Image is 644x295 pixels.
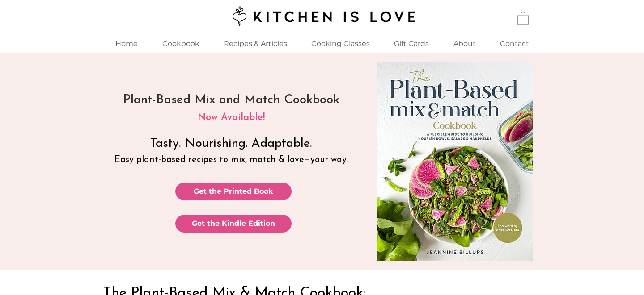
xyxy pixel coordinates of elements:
span: Now Available! [198,112,265,123]
div: Cooking Classes [299,34,381,53]
a: Home [103,34,150,53]
a: Get the Printed Book [175,183,292,200]
p: Recipes & Articles [219,34,292,53]
a: Contact [488,34,541,53]
img: Kitchen is Love logo [226,5,417,27]
a: Get the Kindle Edition [175,215,292,233]
p: Home [111,34,142,53]
p: About [449,34,480,53]
img: plant-based-mix-match-cookbook-cover-web.jpg [377,62,533,261]
span: Tasty. Nourishing. Adaptable.​ [150,137,312,150]
a: Recipes & Articles [211,34,299,53]
p: Cooking Classes [307,34,374,53]
span: Easy plant-based recipes to mix, match & love—your way. [114,155,348,164]
p: Contact [496,34,534,53]
span: Get the Kindle Edition [192,219,275,229]
span: Get the Printed Book [194,187,273,196]
p: Cookbook [158,34,204,53]
nav: Site [103,34,541,53]
a: Gift Cards [381,34,441,53]
a: Cookbook [150,34,211,53]
span: Plant-Based Mix and Match Cookbook [123,94,339,106]
a: About [441,34,488,53]
p: Gift Cards [390,34,433,53]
